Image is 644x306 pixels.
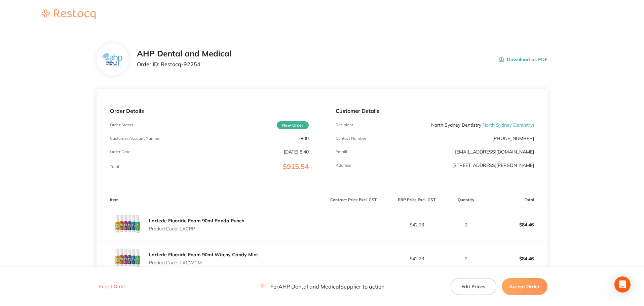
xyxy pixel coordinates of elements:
p: Order ID: Restocq- 92254 [137,61,231,67]
h2: AHP Dental and Medical [137,49,231,58]
p: Recipient [336,123,353,127]
p: For AHP Dental and Medical Supplier to action [260,283,384,290]
p: $42.23 [385,222,448,227]
a: [EMAIL_ADDRESS][DOMAIN_NAME] [455,149,534,155]
p: Emaill [336,149,347,154]
a: Laclede Fluoride Foam 90ml Witchy Candy Mint [149,252,258,258]
button: Reject Order [97,284,128,290]
th: RRP Price Excl. GST [385,192,448,208]
img: eWRmMnl1aA [110,208,144,242]
p: Contact Number [336,136,366,141]
p: - [323,256,385,261]
p: Product Code: LACPP [149,226,244,231]
img: ZjZ4NTNtZA [110,242,144,275]
th: Quantity [448,192,484,208]
p: 2 [449,256,484,261]
p: Order Date [110,149,130,154]
span: ( North Sydney Dentistry ) [481,122,534,128]
p: Order Status [110,123,133,127]
p: Address [336,163,351,168]
button: Download as PDF [499,49,547,70]
button: Accept Order [502,278,547,295]
p: Product Code: LACWCM [149,260,258,265]
p: [STREET_ADDRESS][PERSON_NAME] [452,163,534,168]
p: Customer Details [336,108,534,114]
a: Restocq logo [35,9,102,20]
button: Edit Prices [451,278,496,295]
img: Restocq logo [35,9,102,19]
p: [PHONE_NUMBER] [492,136,534,141]
p: 2 [449,222,484,227]
p: - [323,222,385,227]
span: New Order [277,121,309,129]
p: Total [110,164,119,169]
p: North Sydney Dentistry [431,122,534,128]
p: 2800 [298,136,309,141]
p: Order Details [110,108,308,114]
th: Total [484,192,547,208]
p: $84.46 [485,217,547,233]
p: $84.46 [485,251,547,267]
span: $915.54 [283,162,309,171]
p: $42.23 [385,256,448,261]
a: Laclede Fluoride Foam 90ml Panda Punch [149,218,244,224]
th: Contract Price Excl. GST [322,192,385,208]
img: ZjN5bDlnNQ [102,53,124,66]
p: Customer Account Number [110,136,161,141]
p: [DATE] 8:40 [284,149,309,155]
th: Item [97,192,322,208]
div: Open Intercom Messenger [614,276,631,293]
